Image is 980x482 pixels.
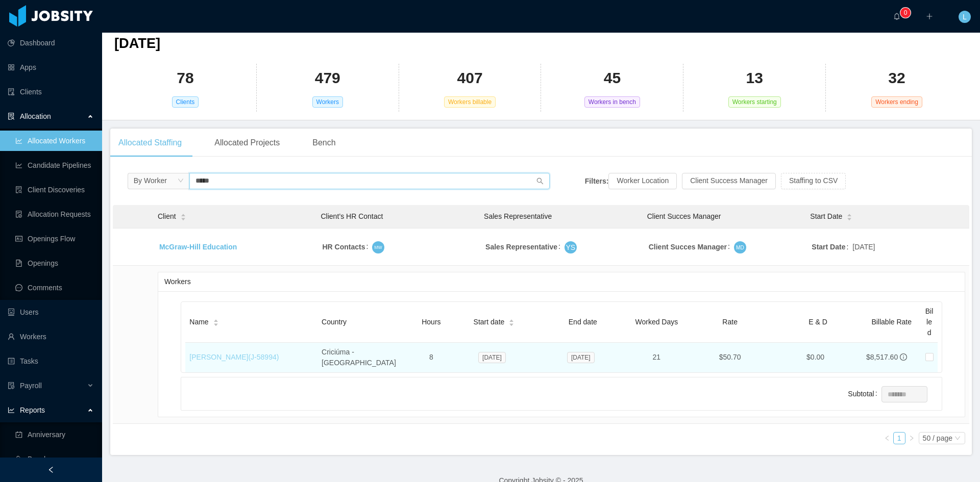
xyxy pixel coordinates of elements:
h2: 32 [888,68,905,89]
strong: Filters: [585,176,609,185]
strong: Sales Representative [485,243,557,251]
a: icon: messageComments [15,277,94,298]
div: Allocated Projects [206,129,288,157]
span: E & D [808,318,827,326]
button: Client Success Manager [682,173,776,189]
span: Client [158,211,176,222]
span: Client’s HR Contact [321,212,383,220]
span: YS [566,241,576,253]
h2: 45 [604,68,621,89]
div: Bench [304,129,344,157]
span: Client Succes Manager [647,212,721,220]
div: By Worker [134,173,167,188]
a: icon: line-chartAllocated Workers [15,131,94,151]
span: Billable Rate [871,318,912,326]
span: $0.00 [806,353,824,361]
label: Subtotal [848,390,881,398]
div: Sort [846,212,852,219]
a: McGraw-Hill Education [159,243,237,251]
span: Name [189,317,208,327]
a: icon: carry-outAnniversary [15,424,94,445]
i: icon: plus [926,13,933,20]
span: MD [736,243,744,251]
div: 50 / page [923,433,952,444]
div: Sort [508,318,514,325]
i: icon: right [909,435,915,441]
a: icon: teamBench [15,449,94,469]
a: icon: idcardOpenings Flow [15,229,94,249]
span: Sales Representative [484,212,552,220]
span: Worked Days [635,318,678,326]
span: Start date [474,317,505,327]
div: Sort [180,212,186,219]
span: Workers in bench [584,96,640,108]
span: Hours [422,318,440,326]
i: icon: caret-down [847,216,852,219]
span: MW [375,243,382,251]
i: icon: caret-up [847,213,852,216]
span: Rate [722,318,738,326]
li: Next Page [905,432,918,444]
i: icon: left [884,435,890,441]
h2: 13 [746,68,763,89]
a: [PERSON_NAME](J-58994) [189,353,279,361]
td: Criciúma - [GEOGRAPHIC_DATA] [317,343,413,372]
span: Start Date [810,211,842,222]
div: $8,517.60 [866,352,898,363]
div: Workers [164,272,959,291]
a: icon: robotUsers [8,302,94,322]
span: Reports [20,406,45,414]
i: icon: bell [893,13,900,20]
span: Billed [925,307,934,337]
span: Clients [172,96,199,108]
button: Staffing to CSV [781,173,846,189]
i: icon: caret-down [180,216,186,219]
h2: 407 [457,68,483,89]
a: 1 [894,433,905,444]
i: icon: caret-up [213,318,218,321]
input: Subtotal [882,387,927,402]
i: icon: file-protect [8,382,15,389]
td: $50.70 [686,343,774,372]
li: Previous Page [881,432,893,444]
a: icon: appstoreApps [8,57,94,78]
a: icon: file-textOpenings [15,253,94,273]
i: icon: caret-down [509,322,514,325]
div: Sort [213,318,219,325]
i: icon: caret-up [509,318,514,321]
span: Workers ending [871,96,922,108]
a: icon: pie-chartDashboard [8,33,94,53]
i: icon: search [536,177,544,185]
li: 1 [893,432,905,444]
strong: HR Contacts [323,243,365,251]
span: [DATE] [478,352,506,363]
span: Workers starting [728,96,781,108]
span: [DATE] [114,35,160,51]
strong: Start Date [812,243,845,251]
span: Allocation [20,112,51,120]
h2: 479 [315,68,340,89]
td: 8 [413,343,450,372]
i: icon: down [178,177,184,185]
span: L [963,11,967,23]
strong: Client Succes Manager [649,243,727,251]
div: Allocated Staffing [110,129,190,157]
a: icon: file-searchClient Discoveries [15,180,94,200]
a: icon: line-chartCandidate Pipelines [15,155,94,175]
a: icon: file-doneAllocation Requests [15,204,94,224]
i: icon: caret-up [180,213,186,216]
a: icon: profileTasks [8,351,94,371]
button: Worker Location [608,173,677,189]
span: info-circle [900,353,907,361]
i: icon: caret-down [213,322,218,325]
a: icon: auditClients [8,82,94,102]
span: [DATE] [567,352,595,363]
span: End date [569,318,597,326]
i: icon: line-chart [8,407,15,414]
i: icon: down [954,435,961,442]
td: 21 [627,343,686,372]
span: Workers billable [444,96,496,108]
span: Country [322,318,347,326]
h2: 78 [177,68,193,89]
span: Workers [312,96,343,108]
